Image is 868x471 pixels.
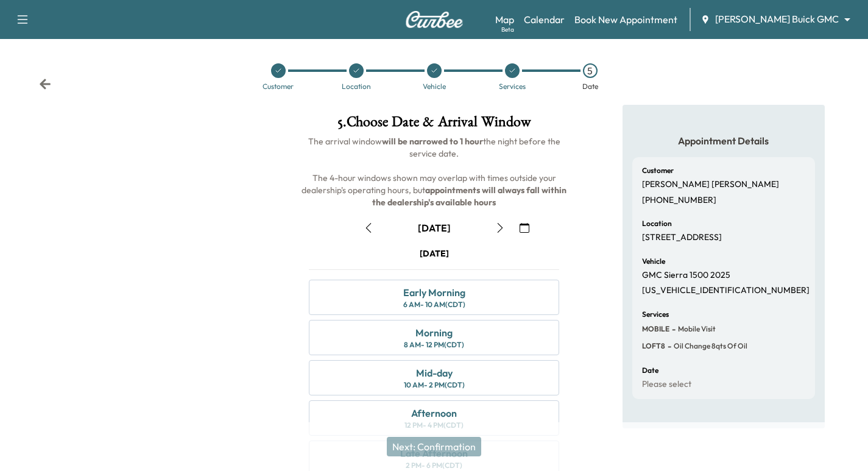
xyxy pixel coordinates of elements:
[583,63,598,78] div: 5
[642,285,810,296] p: [US_VEHICLE_IDENTIFICATION_NUMBER]
[669,323,676,335] span: -
[372,185,568,208] b: appointments will always fall within the dealership's available hours
[39,78,51,90] div: Back
[632,134,815,147] h5: Appointment Details
[302,136,568,208] span: The arrival window the night before the service date. The 4-hour windows shown may overlap with t...
[499,83,526,90] div: Services
[411,406,457,420] div: Afternoon
[404,380,465,390] div: 10 AM - 2 PM (CDT)
[416,366,453,380] div: Mid-day
[501,25,514,34] div: Beta
[382,136,483,147] b: will be narrowed to 1 hour
[342,83,371,90] div: Location
[642,341,665,351] span: LOFT8
[404,340,464,350] div: 8 AM - 12 PM (CDT)
[420,247,449,260] div: [DATE]
[642,167,674,174] h6: Customer
[418,221,451,235] div: [DATE]
[642,179,779,190] p: [PERSON_NAME] [PERSON_NAME]
[524,12,565,27] a: Calendar
[642,232,722,243] p: [STREET_ADDRESS]
[642,258,665,265] h6: Vehicle
[665,340,671,352] span: -
[715,12,839,26] span: [PERSON_NAME] Buick GMC
[423,83,446,90] div: Vehicle
[642,195,716,206] p: [PHONE_NUMBER]
[404,420,464,430] div: 12 PM - 4 PM (CDT)
[403,285,465,300] div: Early Morning
[671,341,747,351] span: Oil Change 8qts of oil
[642,220,672,227] h6: Location
[642,270,730,281] p: GMC Sierra 1500 2025
[642,367,658,374] h6: Date
[582,83,598,90] div: Date
[642,311,669,318] h6: Services
[405,11,464,28] img: Curbee Logo
[574,12,677,27] a: Book New Appointment
[299,115,569,135] h1: 5 . Choose Date & Arrival Window
[642,379,691,390] p: Please select
[676,324,716,334] span: Mobile Visit
[403,300,465,310] div: 6 AM - 10 AM (CDT)
[263,83,294,90] div: Customer
[495,12,514,27] a: MapBeta
[642,324,669,334] span: MOBILE
[415,325,453,340] div: Morning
